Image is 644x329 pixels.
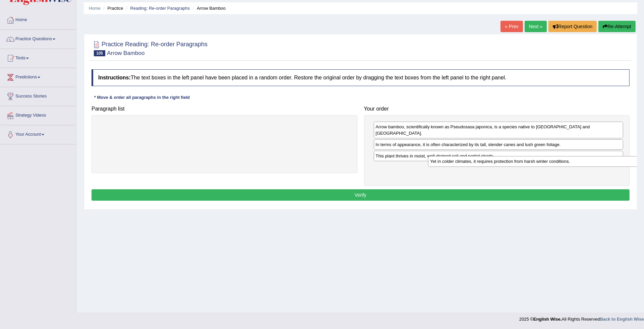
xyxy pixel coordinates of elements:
[374,122,624,138] div: Arrow bamboo, scientifically known as Pseudosasa japonica, is a species native to [GEOGRAPHIC_DAT...
[0,49,77,66] a: Tests
[191,5,226,11] li: Arrow Bamboo
[98,75,131,80] b: Instructions:
[600,317,644,322] a: Back to English Wise
[0,30,77,47] a: Practice Questions
[364,106,630,112] h4: Your order
[0,87,77,104] a: Success Stories
[598,21,636,32] button: Re-Attempt
[94,50,105,56] span: 105
[92,106,357,112] h4: Paragraph list
[92,189,630,201] button: Verify
[0,125,77,142] a: Your Account
[89,6,101,11] a: Home
[374,139,624,150] div: In terms of appearance, it is often characterized by its tall, slender canes and lush green foliage.
[107,50,144,56] small: Arrow Bamboo
[102,5,123,11] li: Practice
[501,21,523,32] a: « Prev
[130,6,190,11] a: Reading: Re-order Paragraphs
[0,11,77,27] a: Home
[92,69,630,86] h4: The text boxes in the left panel have been placed in a random order. Restore the original order b...
[0,68,77,85] a: Predictions
[92,40,208,56] h2: Practice Reading: Re-order Paragraphs
[519,313,644,322] div: 2025 © All Rights Reserved
[0,106,77,123] a: Strategy Videos
[533,317,562,322] strong: English Wise.
[92,94,192,101] div: * Move & order all paragraphs in the right field
[374,151,624,161] div: This plant thrives in moist, well-drained soil and partial shade.
[525,21,547,32] a: Next »
[548,21,597,32] button: Report Question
